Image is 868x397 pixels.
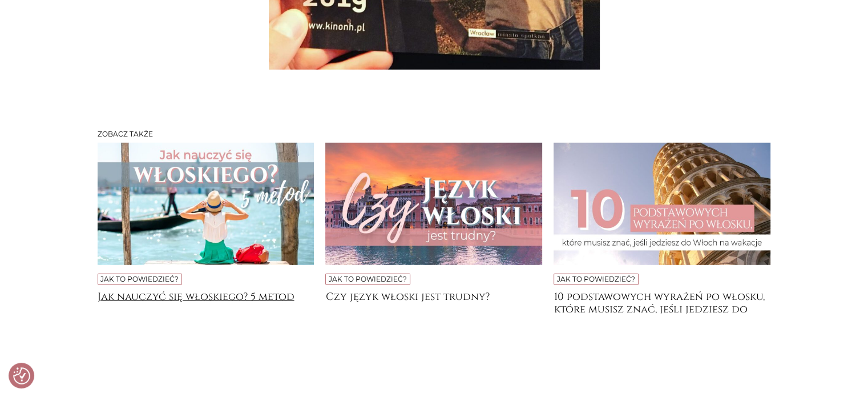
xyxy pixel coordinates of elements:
button: Preferencje co do zgód [13,367,30,384]
a: Jak to powiedzieć? [557,275,635,283]
a: 10 podstawowych wyrażeń po włosku, które musisz znać, jeśli jedziesz do [GEOGRAPHIC_DATA] na wakacje [554,291,770,314]
a: Czy język włoski jest trudny? [325,291,542,314]
a: Jak to powiedzieć? [100,275,179,283]
a: Jak nauczyć się włoskiego? 5 metod [98,291,314,314]
h3: Zobacz także [98,130,771,138]
img: Revisit consent button [13,367,30,384]
a: Jak to powiedzieć? [329,275,407,283]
